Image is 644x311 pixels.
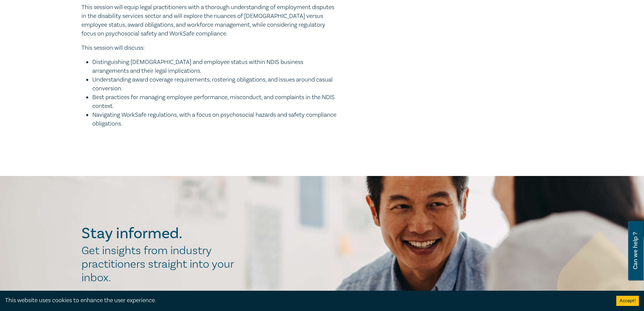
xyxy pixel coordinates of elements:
li: Distinguishing [DEMOGRAPHIC_DATA] and employee status within NDIS business arrangements and their... [92,58,338,75]
span: Can we help ? [632,225,639,276]
h2: Stay informed. [81,225,241,242]
p: This session will equip legal practitioners with a thorough understanding of employment disputes ... [81,3,338,38]
div: This website uses cookies to enhance the user experience. [5,296,606,305]
li: Best practices for managing employee performance, misconduct, and complaints in the NDIS context. [92,93,338,111]
h2: Get insights from industry practitioners straight into your inbox. [81,244,241,285]
li: Understanding award coverage requirements, rostering obligations, and issues around casual conver... [92,75,338,93]
p: This session will discuss: [81,44,338,52]
li: Navigating WorkSafe regulations, with a focus on psychosocial hazards and safety compliance oblig... [92,111,338,128]
button: Accept cookies [616,296,639,306]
